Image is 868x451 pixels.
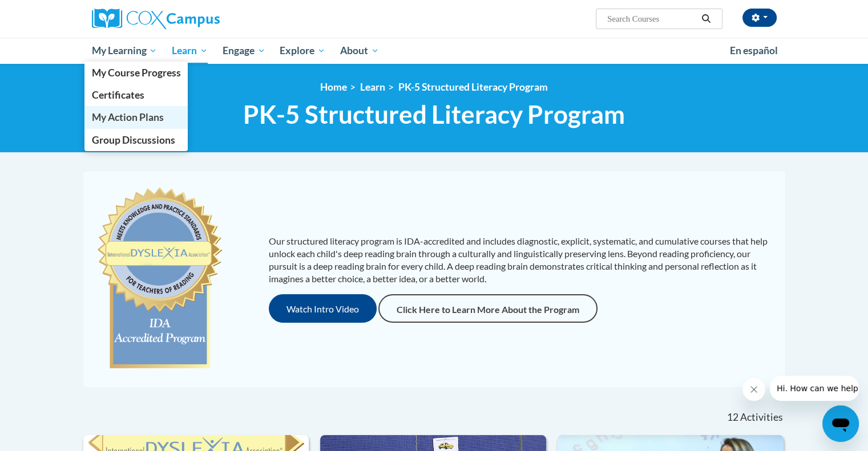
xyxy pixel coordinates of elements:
span: My Action Plans [91,111,163,123]
a: Engage [215,38,273,64]
input: Search Courses [606,12,697,26]
a: Learn [360,81,385,93]
div: Main menu [75,38,794,64]
a: Explore [272,38,333,64]
a: My Action Plans [84,106,188,128]
img: c477cda6-e343-453b-bfce-d6f9e9818e1c.png [95,182,225,376]
a: My Course Progress [84,62,188,84]
span: Hi. How can we help? [7,8,92,17]
a: About [333,38,386,64]
a: En español [722,39,785,63]
span: Activities [740,411,783,424]
span: En español [730,44,778,56]
a: Group Discussions [84,129,188,151]
span: My Learning [91,44,157,58]
a: Cox Campus [92,9,309,29]
a: PK-5 Structured Literacy Program [398,81,548,93]
a: My Learning [84,38,165,64]
a: Learn [164,38,215,64]
span: Learn [172,44,208,58]
img: Cox Campus [92,9,220,29]
iframe: Message from company [770,376,859,401]
span: About [340,44,379,58]
span: Certificates [91,89,144,101]
span: Group Discussions [91,134,175,146]
span: PK-5 Structured Literacy Program [243,99,625,129]
a: Home [320,81,347,93]
span: Engage [223,44,265,58]
a: Click Here to Learn More About the Program [378,294,597,323]
a: Certificates [84,84,188,106]
span: 12 [726,411,738,424]
p: Our structured literacy program is IDA-accredited and includes diagnostic, explicit, systematic, ... [269,235,774,285]
button: Search [697,12,714,26]
span: My Course Progress [91,67,180,79]
button: Account Settings [742,9,777,27]
iframe: Button to launch messaging window [822,405,859,442]
span: Explore [280,44,325,58]
iframe: Close message [742,378,765,401]
button: Watch Intro Video [269,294,377,323]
